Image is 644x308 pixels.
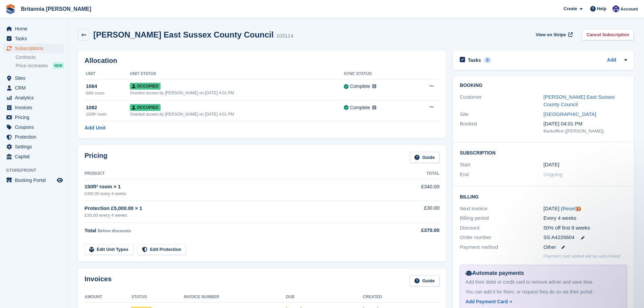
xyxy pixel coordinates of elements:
span: View on Stripe [536,31,566,38]
span: Storefront [6,167,67,174]
span: Occupied [130,83,160,90]
th: Product [85,168,385,179]
a: menu [3,103,64,112]
div: Site [460,111,543,118]
a: Guide [410,275,439,286]
span: Analytics [15,93,55,102]
a: menu [3,152,64,161]
div: Add Payment Card [466,298,508,305]
th: Amount [85,292,131,303]
span: Pricing [15,113,55,122]
span: Ongoing [544,171,563,177]
a: Price increases NEW [16,62,64,69]
div: Customer [460,93,543,109]
span: Before discounts [98,229,131,233]
a: Add Payment Card [466,298,619,305]
th: Invoice Number [184,292,286,303]
a: Edit Protection [137,244,186,255]
span: Create [564,5,577,12]
span: Protection [15,132,55,142]
a: View on Stripe [533,29,574,40]
h2: Billing [460,193,627,200]
span: Capital [15,152,55,161]
div: Discount [460,224,543,232]
a: menu [3,142,64,151]
div: Billing period [460,214,543,222]
div: Start [460,161,543,169]
div: Add their debit or credit card to remove admin and save time. [466,279,621,286]
span: Booking Portal [15,175,55,185]
th: Total [385,168,439,179]
th: Sync Status [344,69,410,79]
span: Occupied [130,104,160,111]
span: Price increases [16,63,48,69]
div: Next invoice [460,205,543,213]
div: 50% off first 8 weeks [544,224,627,232]
span: SS A4226604 [544,234,575,241]
div: You can add it for them, or request they do so via their portal. [466,288,621,295]
img: icon-info-grey-7440780725fd019a000dd9b08b2336e03edf1995a4989e88bcd33f0948082b44.svg [372,105,376,110]
div: Protection £5,000.00 × 1 [85,205,385,212]
a: Cancel Subscription [582,29,634,40]
h2: Subscription [460,149,627,156]
span: Account [620,6,638,13]
span: Coupons [15,122,55,132]
th: Unit [85,69,130,79]
div: £340.00 every 4 weeks [85,191,385,197]
h2: Allocation [85,57,439,65]
a: menu [3,44,64,53]
th: Unit Status [130,69,344,79]
a: menu [3,34,64,43]
time: 2025-08-22 00:00:00 UTC [544,161,559,169]
div: Backoffice ([PERSON_NAME]) [544,128,627,135]
div: 150ft² room × 1 [85,183,385,191]
a: Reset [563,206,576,211]
div: NEW [53,62,64,69]
div: Tooltip anchor [576,206,582,212]
div: £30.00 every 4 weeks [85,212,385,219]
th: Status [131,292,184,303]
div: 1082 [86,104,130,112]
span: Total [85,228,96,233]
a: menu [3,83,64,93]
a: menu [3,93,64,102]
div: 0 [484,57,492,63]
div: [DATE] 04:01 PM [544,120,627,128]
a: menu [3,132,64,142]
div: Complete [350,104,370,111]
h2: Tasks [468,57,481,63]
a: menu [3,122,64,132]
div: 50ft² room [86,90,130,96]
h2: [PERSON_NAME] East Sussex County Council [93,30,273,39]
img: stora-icon-8386f47178a22dfd0bd8f6a31ec36ba5ce8667c1dd55bd0f319d3a0aa187defe.svg [5,4,16,14]
p: Payment card added will be auto-linked [544,253,620,260]
h2: Pricing [85,152,108,163]
td: £340.00 [385,179,439,200]
div: 100ft² room [86,111,130,117]
img: icon-info-grey-7440780725fd019a000dd9b08b2336e03edf1995a4989e88bcd33f0948082b44.svg [372,84,376,88]
a: menu [3,175,64,185]
div: [DATE] ( ) [544,205,627,213]
div: Payment method [460,243,543,251]
span: Subscriptions [15,44,55,53]
div: Every 4 weeks [544,214,627,222]
a: menu [3,24,64,33]
div: Complete [350,83,370,90]
a: Add [607,56,616,64]
a: [GEOGRAPHIC_DATA] [544,111,596,117]
td: £30.00 [385,200,439,222]
a: Preview store [56,176,64,184]
div: Order number [460,234,543,241]
div: 1064 [86,82,130,90]
div: Granted access by [PERSON_NAME] on [DATE] 4:01 PM [130,90,344,96]
span: Help [597,5,606,12]
span: CRM [15,83,55,93]
span: Invoices [15,103,55,112]
div: £370.00 [385,227,439,234]
div: Booked [460,120,543,134]
a: Britannia [PERSON_NAME] [18,3,94,15]
div: Automate payments [466,269,621,277]
span: Sites [15,73,55,83]
a: Guide [410,152,439,163]
span: Settings [15,142,55,151]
